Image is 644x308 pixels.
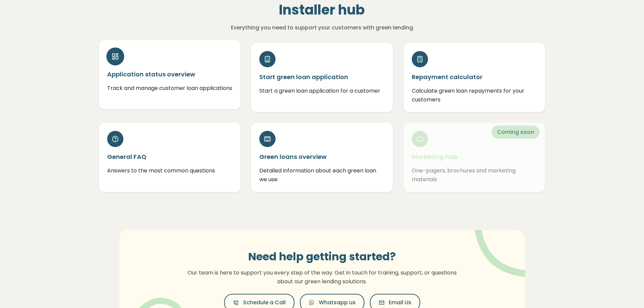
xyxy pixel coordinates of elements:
h5: General FAQ [107,152,233,161]
h5: Start green loan application [259,73,385,81]
p: Detailed information about each green loan we use [259,166,385,184]
h5: Green loans overview [259,152,385,161]
p: Our team is here to support you every step of the way. Get in touch for training, support, or que... [184,268,461,286]
h5: Marketing hub [412,152,537,161]
p: One-pagers, brochures and marketing materials [412,166,537,184]
img: vector [457,211,545,277]
h1: Installer hub [175,2,469,18]
span: Schedule a Call [243,299,286,307]
p: Start a green loan application for a customer [259,87,385,95]
p: Answers to the most common questions [107,166,233,175]
h3: Need help getting started? [184,250,461,263]
h5: Application status overview [107,70,233,78]
span: Coming soon [492,125,540,139]
span: Whatsapp us [319,299,356,307]
h5: Repayment calculator [412,73,537,81]
p: Track and manage customer loan applications [107,84,233,93]
p: Everything you need to support your customers with green lending [175,23,469,32]
p: Calculate green loan repayments for your customers [412,87,537,104]
span: Email Us [389,299,411,307]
